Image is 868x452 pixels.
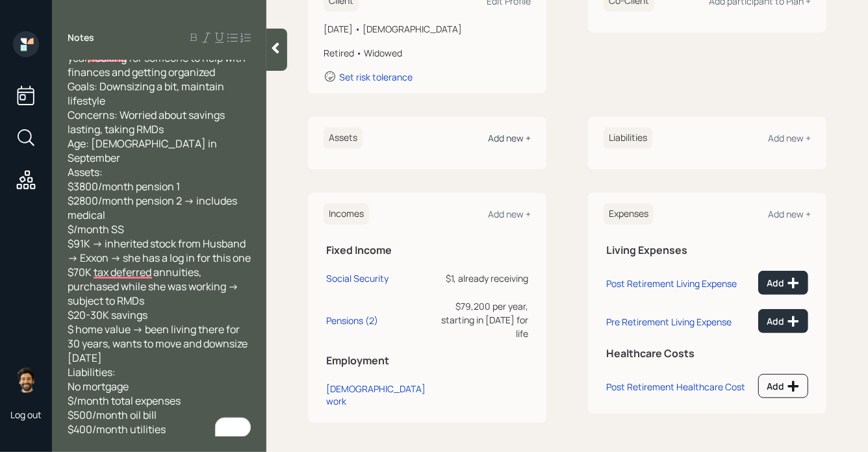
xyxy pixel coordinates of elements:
[326,244,528,257] h5: Fixed Income
[324,203,369,225] h6: Incomes
[326,355,528,367] h5: Employment
[758,309,808,333] button: Add
[324,22,531,36] div: [DATE] • [DEMOGRAPHIC_DATA]
[768,132,811,144] div: Add new +
[604,127,652,149] h6: Liabilities
[68,31,94,44] label: Notes
[758,374,808,398] button: Add
[606,244,808,257] h5: Living Expenses
[488,208,531,220] div: Add new +
[768,208,811,220] div: Add new +
[68,22,251,436] div: To enrich screen reader interactions, please activate Accessibility in Grammarly extension settings
[767,380,800,393] div: Add
[326,383,434,407] div: [DEMOGRAPHIC_DATA] work
[326,272,389,284] div: Social Security
[606,347,808,360] h5: Healthcare Costs
[13,367,39,393] img: eric-schwartz-headshot.png
[604,203,654,225] h6: Expenses
[606,316,732,328] div: Pre Retirement Living Expense
[324,46,531,60] div: Retired • Widowed
[10,408,42,421] div: Log out
[339,71,413,83] div: Set risk tolerance
[326,314,378,327] div: Pensions (2)
[68,22,251,436] span: Retired educator Her husband recently passed away a year, looking for someone to help with financ...
[488,132,531,144] div: Add new +
[439,299,528,340] div: $79,200 per year, starting in [DATE] for life
[606,381,745,393] div: Post Retirement Healthcare Cost
[324,127,363,149] h6: Assets
[758,271,808,295] button: Add
[767,315,800,328] div: Add
[439,271,528,285] div: $1, already receiving
[606,277,737,290] div: Post Retirement Living Expense
[767,277,800,290] div: Add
